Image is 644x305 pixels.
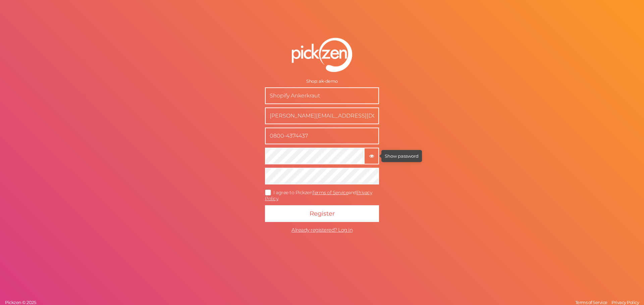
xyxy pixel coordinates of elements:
[611,300,639,305] span: Privacy Policy
[265,128,379,144] input: Phone
[265,107,379,124] input: Business e-mail
[265,189,372,202] span: I agree to Pickzen and .
[610,300,641,305] a: Privacy Policy
[385,153,419,159] tip-tip: Show password
[291,227,353,233] span: Already registered? Log in
[265,87,379,104] input: Name
[312,189,348,196] a: Terms of Service
[265,79,379,84] div: Shop: ak-demo
[574,300,609,305] a: Terms of Service
[310,210,335,217] span: Register
[364,148,379,164] button: Show password
[3,300,38,305] a: Pickzen © 2025
[292,38,352,72] img: pz-logo-white.png
[265,189,372,202] a: Privacy Policy
[265,205,379,222] button: Register
[575,300,607,305] span: Terms of Service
